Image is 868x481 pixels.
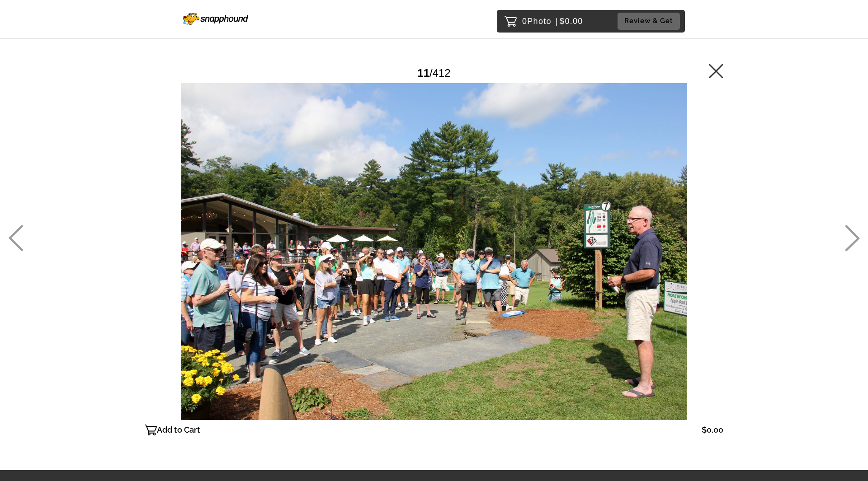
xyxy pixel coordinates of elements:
[157,423,200,437] p: Add to Cart
[618,13,683,29] a: Review & Get
[433,67,451,79] span: 412
[522,14,583,28] p: 0 $0.00
[417,67,429,79] span: 11
[527,14,552,28] span: Photo
[417,63,450,83] div: /
[618,13,680,29] button: Review & Get
[183,13,248,25] img: Snapphound Logo
[556,17,558,26] span: |
[702,423,723,437] p: $0.00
